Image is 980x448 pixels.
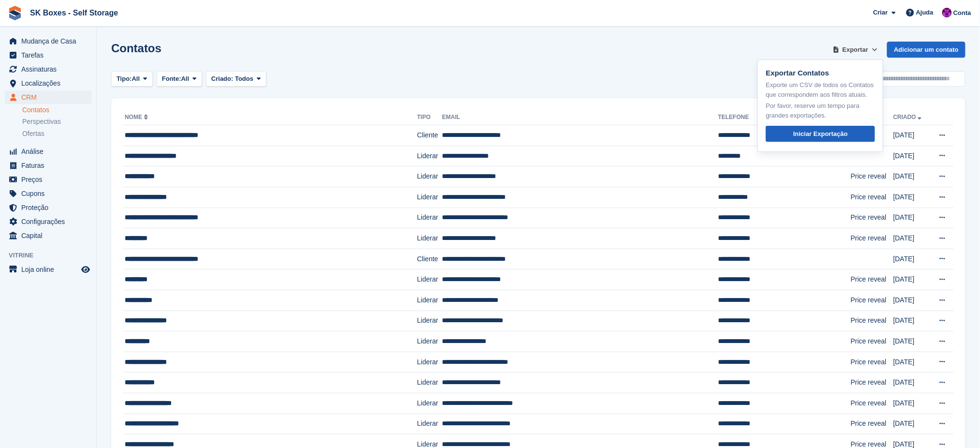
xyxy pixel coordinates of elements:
[916,8,934,17] span: Ajuda
[893,414,930,434] td: [DATE]
[22,129,91,139] a: Ofertas
[5,62,91,76] a: menu
[21,34,79,48] span: Mudança de Casa
[5,48,91,62] a: menu
[22,117,91,127] a: Perspectivas
[831,42,879,58] button: Exportar
[5,187,91,200] a: menu
[851,166,893,187] td: Price reveal
[893,352,930,373] td: [DATE]
[22,117,61,126] span: Perspectivas
[26,5,122,21] a: SK Boxes - Self Storage
[893,373,930,393] td: [DATE]
[417,125,442,146] td: Cliente
[851,311,893,331] td: Price reveal
[893,249,930,269] td: [DATE]
[417,249,442,269] td: Cliente
[417,373,442,393] td: Liderar
[942,8,952,17] img: Mateus Cassange
[21,229,79,242] span: Capital
[766,80,875,99] p: Exporte um CSV de todos os Contatos que correspondem aos filtros atuais.
[417,393,442,414] td: Liderar
[843,45,868,55] span: Exportar
[893,269,930,290] td: [DATE]
[5,145,91,158] a: menu
[766,101,875,120] p: Por favor, reserve um tempo para grandes exportações.
[417,331,442,352] td: Liderar
[718,110,850,125] th: Telefone
[893,166,930,187] td: [DATE]
[417,208,442,228] td: Liderar
[125,114,150,120] a: Nome
[851,414,893,434] td: Price reveal
[9,251,96,260] span: Vitrine
[851,331,893,352] td: Price reveal
[851,290,893,311] td: Price reveal
[21,48,79,62] span: Tarefas
[851,352,893,373] td: Price reveal
[5,34,91,48] a: menu
[893,290,930,311] td: [DATE]
[417,166,442,187] td: Liderar
[851,373,893,393] td: Price reveal
[417,146,442,166] td: Liderar
[417,228,442,249] td: Liderar
[893,187,930,208] td: [DATE]
[893,125,930,146] td: [DATE]
[162,74,181,84] span: Fonte:
[5,159,91,172] a: menu
[21,62,79,76] span: Assinaturas
[5,229,91,242] a: menu
[157,71,202,87] button: Fonte: All
[893,208,930,228] td: [DATE]
[5,76,91,90] a: menu
[21,263,79,276] span: Loja online
[417,187,442,208] td: Liderar
[893,331,930,352] td: [DATE]
[117,74,132,84] span: Tipo:
[851,228,893,249] td: Price reveal
[417,110,442,125] th: Tipo
[766,68,875,79] p: Exportar Contatos
[893,228,930,249] td: [DATE]
[893,146,930,166] td: [DATE]
[851,269,893,290] td: Price reveal
[21,145,79,158] span: Análise
[793,129,848,139] div: Iniciar Exportação
[5,90,91,104] a: menu
[21,187,79,200] span: Cupons
[417,290,442,311] td: Liderar
[851,393,893,414] td: Price reveal
[893,114,924,120] a: Criado
[111,42,161,55] h1: Contatos
[417,311,442,331] td: Liderar
[21,201,79,214] span: Proteção
[21,215,79,228] span: Configurações
[181,74,190,84] span: All
[851,208,893,228] td: Price reveal
[953,8,971,18] span: Conta
[417,414,442,434] td: Liderar
[22,105,91,115] a: Contatos
[111,71,153,87] button: Tipo: All
[873,8,888,17] span: Criar
[5,215,91,228] a: menu
[21,173,79,186] span: Preços
[893,393,930,414] td: [DATE]
[235,75,253,82] span: Todos
[5,201,91,214] a: menu
[211,75,234,82] span: Criado:
[893,311,930,331] td: [DATE]
[442,110,718,125] th: Email
[132,74,140,84] span: All
[21,76,79,90] span: Localizações
[22,129,44,138] span: Ofertas
[766,126,875,142] a: Iniciar Exportação
[5,173,91,186] a: menu
[5,263,91,276] a: menu
[21,159,79,172] span: Faturas
[417,352,442,373] td: Liderar
[887,42,965,58] a: Adicionar um contato
[21,90,79,104] span: CRM
[80,264,91,275] a: Loja de pré-visualização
